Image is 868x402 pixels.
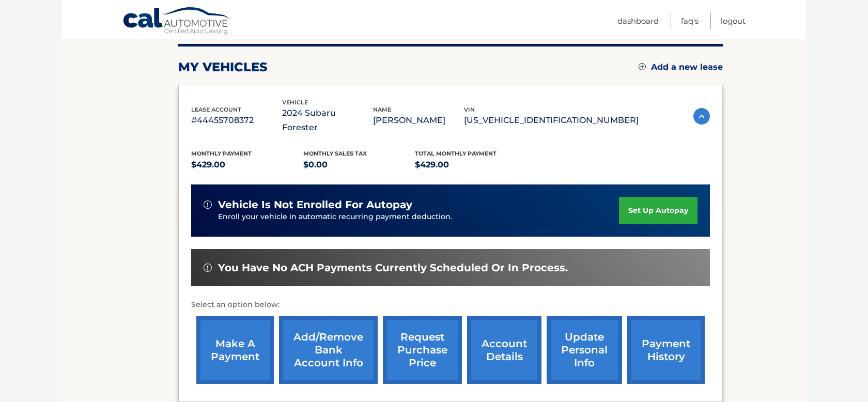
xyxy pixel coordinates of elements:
[191,299,710,311] p: Select an option below:
[464,106,475,113] span: vin
[282,99,308,106] span: vehicle
[617,12,659,29] a: Dashboard
[547,316,622,384] a: update personal info
[693,108,710,125] img: accordion-active.svg
[218,198,412,211] span: vehicle is not enrolled for autopay
[681,12,699,29] a: FAQ's
[415,150,497,157] span: Total Monthly Payment
[467,316,541,384] a: account details
[282,106,373,135] p: 2024 Subaru Forester
[178,59,268,75] h2: my vehicles
[191,113,282,128] p: #44455708372
[204,200,212,209] img: alert-white.svg
[191,106,241,113] span: lease account
[218,261,568,274] span: You have no ACH payments currently scheduled or in process.
[303,150,367,157] span: Monthly sales Tax
[191,150,252,157] span: Monthly Payment
[218,211,619,223] p: Enroll your vehicle in automatic recurring payment deduction.
[721,12,746,29] a: Logout
[373,113,464,128] p: [PERSON_NAME]
[373,106,391,113] span: name
[619,197,698,224] a: set up autopay
[303,158,415,172] p: $0.00
[204,264,212,272] img: alert-white.svg
[639,62,723,72] a: Add a new lease
[122,7,231,37] a: Cal Automotive
[464,113,639,128] p: [US_VEHICLE_IDENTIFICATION_NUMBER]
[627,316,705,384] a: payment history
[191,158,303,172] p: $429.00
[415,158,527,172] p: $429.00
[196,316,274,384] a: make a payment
[383,316,462,384] a: request purchase price
[639,63,646,70] img: add.svg
[279,316,378,384] a: Add/Remove bank account info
